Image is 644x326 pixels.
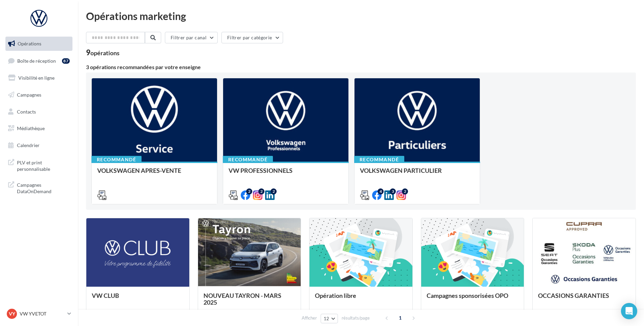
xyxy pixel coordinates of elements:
span: VOLKSWAGEN PARTICULIER [360,167,442,174]
span: NOUVEAU TAYRON - MARS 2025 [203,292,281,306]
span: OCCASIONS GARANTIES [538,292,609,299]
button: 12 [321,314,338,323]
span: résultats/page [342,315,370,321]
div: 3 [390,188,396,195]
a: PLV et print personnalisable [4,155,74,175]
span: Afficher [302,315,317,321]
span: VW PROFESSIONNELS [229,167,293,174]
a: Calendrier [4,138,74,152]
a: Campagnes DataOnDemand [4,178,74,198]
span: VOLKSWAGEN APRES-VENTE [97,167,181,174]
div: Recommandé [223,156,273,163]
a: Contacts [4,105,74,119]
a: VY VW YVETOT [5,307,72,320]
span: Opération libre [315,292,356,299]
div: 2 [402,188,408,195]
a: Boîte de réception87 [4,54,74,68]
button: Filtrer par canal [165,32,218,43]
button: Filtrer par catégorie [221,32,283,43]
div: Recommandé [91,156,142,163]
div: 2 [271,188,277,195]
span: Campagnes [17,92,41,98]
span: Visibilité en ligne [18,75,55,81]
span: Médiathèque [17,125,45,131]
span: Campagnes sponsorisées OPO [427,292,508,299]
span: PLV et print personnalisable [17,158,70,172]
span: Contacts [17,108,36,114]
div: 9 [86,49,120,56]
span: VY [9,310,15,317]
span: Campagnes DataOnDemand [17,180,70,195]
div: opérations [90,50,120,56]
div: 2 [246,188,252,195]
div: 3 opérations recommandées par votre enseigne [86,64,636,70]
a: Visibilité en ligne [4,71,74,85]
span: 1 [395,312,406,323]
a: Campagnes [4,88,74,102]
a: Médiathèque [4,121,74,136]
div: Opérations marketing [86,11,636,21]
span: VW CLUB [92,292,119,299]
div: Recommandé [354,156,404,163]
span: 12 [324,316,329,321]
p: VW YVETOT [20,310,65,317]
div: 2 [258,188,264,195]
a: Opérations [4,37,74,51]
div: Open Intercom Messenger [621,303,637,319]
div: 4 [378,188,384,195]
span: Calendrier [17,142,40,148]
div: 87 [62,58,70,64]
span: Boîte de réception [17,58,56,63]
span: Opérations [18,41,41,46]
